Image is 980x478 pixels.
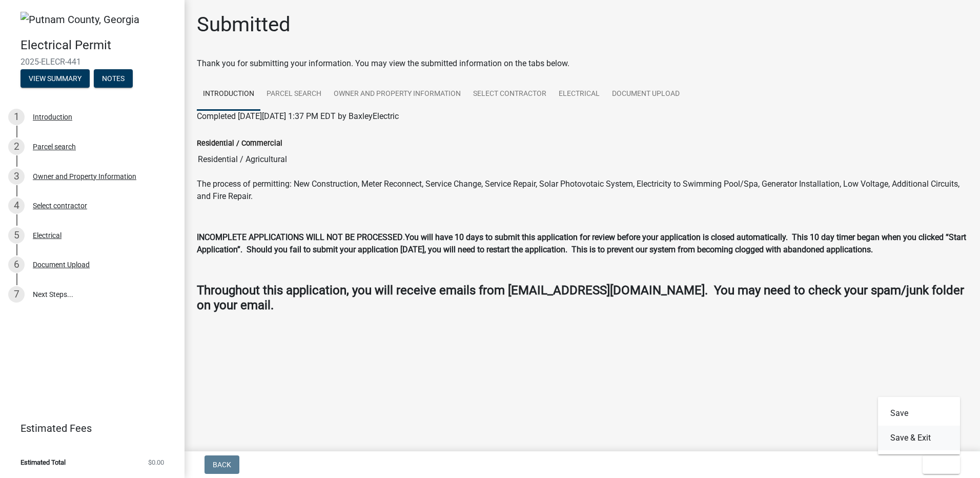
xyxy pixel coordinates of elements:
div: Thank you for submitting your information. You may view the submitted information on the tabs below. [197,57,968,70]
wm-modal-confirm: Notes [94,75,133,83]
div: 3 [8,168,25,185]
button: Save & Exit [878,426,960,450]
a: Parcel search [260,78,328,111]
button: Save [878,401,960,426]
a: Electrical [553,78,606,111]
wm-modal-confirm: Summary [21,75,90,83]
button: Notes [94,69,133,88]
span: Exit [931,461,946,469]
div: Select contractor [33,202,87,209]
div: 4 [8,197,25,214]
h4: Electrical Permit [21,38,176,53]
div: Owner and Property Information [33,173,136,180]
div: 7 [8,286,25,303]
div: Parcel search [33,143,76,150]
a: Owner and Property Information [328,78,467,111]
a: Select contractor [467,78,553,111]
span: Back [213,461,231,469]
div: Document Upload [33,261,90,268]
div: 5 [8,227,25,244]
strong: You will have 10 days to submit this application for review before your application is closed aut... [197,232,966,254]
button: Back [205,455,239,474]
button: View Summary [21,69,90,88]
div: 2 [8,138,25,155]
button: Exit [923,455,960,474]
a: Estimated Fees [8,418,168,439]
span: Completed [DATE][DATE] 1:37 PM EDT by BaxleyElectric [197,111,399,121]
div: 6 [8,256,25,273]
div: Exit [878,397,960,454]
div: Introduction [33,113,72,121]
a: Introduction [197,78,260,111]
a: Document Upload [606,78,686,111]
p: . [197,231,968,256]
img: Putnam County, Georgia [21,12,139,27]
span: $0.00 [148,459,164,466]
strong: Throughout this application, you will receive emails from [EMAIL_ADDRESS][DOMAIN_NAME]. You may n... [197,283,964,312]
div: Electrical [33,232,62,239]
h1: Submitted [197,12,291,37]
p: The process of permitting: New Construction, Meter Reconnect, Service Change, Service Repair, Sol... [197,178,968,203]
label: Residential / Commercial [197,140,282,147]
span: 2025-ELECR-441 [21,57,164,67]
span: Estimated Total [21,459,66,466]
strong: INCOMPLETE APPLICATIONS WILL NOT BE PROCESSED [197,232,403,242]
div: 1 [8,109,25,125]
